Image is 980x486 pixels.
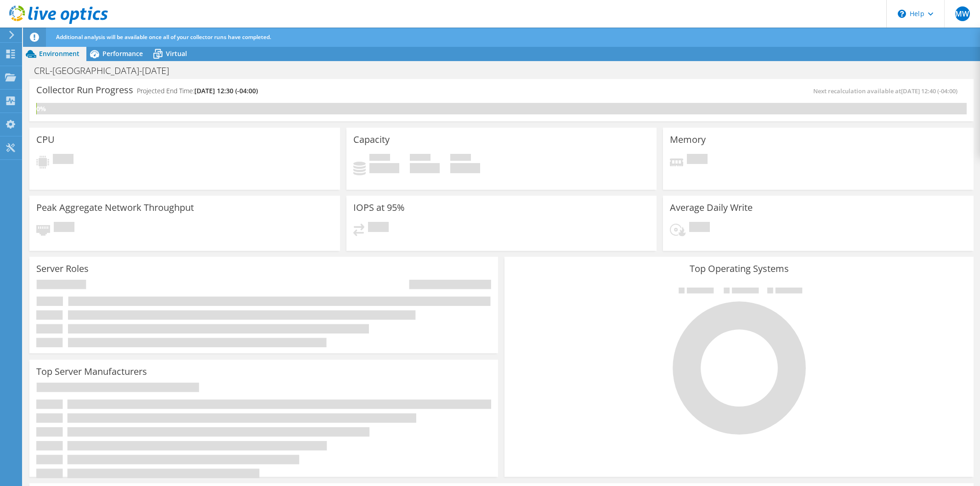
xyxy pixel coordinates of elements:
[39,49,79,58] span: Environment
[368,222,389,234] span: Pending
[53,154,74,166] span: Pending
[410,163,440,173] h4: 0 GiB
[36,264,89,274] h3: Server Roles
[410,154,431,163] span: Free
[353,135,390,145] h3: Capacity
[369,163,399,173] h4: 0 GiB
[511,264,966,274] h3: Top Operating Systems
[955,6,970,21] span: MW
[670,203,753,213] h3: Average Daily Write
[450,154,471,163] span: Total
[36,367,147,377] h3: Top Server Manufacturers
[898,10,906,18] svg: \n
[901,87,957,95] span: [DATE] 12:40 (-04:00)
[36,203,194,213] h3: Peak Aggregate Network Throughput
[102,49,143,58] span: Performance
[36,135,55,145] h3: CPU
[194,86,258,95] span: [DATE] 12:30 (-04:00)
[670,135,706,145] h3: Memory
[30,66,183,76] h1: CRL-[GEOGRAPHIC_DATA]-[DATE]
[353,203,405,213] h3: IOPS at 95%
[137,86,258,96] h4: Projected End Time:
[689,222,710,234] span: Pending
[56,33,271,41] span: Additional analysis will be available once all of your collector runs have completed.
[687,154,708,166] span: Pending
[369,154,390,163] span: Used
[450,163,480,173] h4: 0 GiB
[54,222,74,234] span: Pending
[166,49,187,58] span: Virtual
[813,87,962,95] span: Next recalculation available at
[36,104,37,114] div: 0%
